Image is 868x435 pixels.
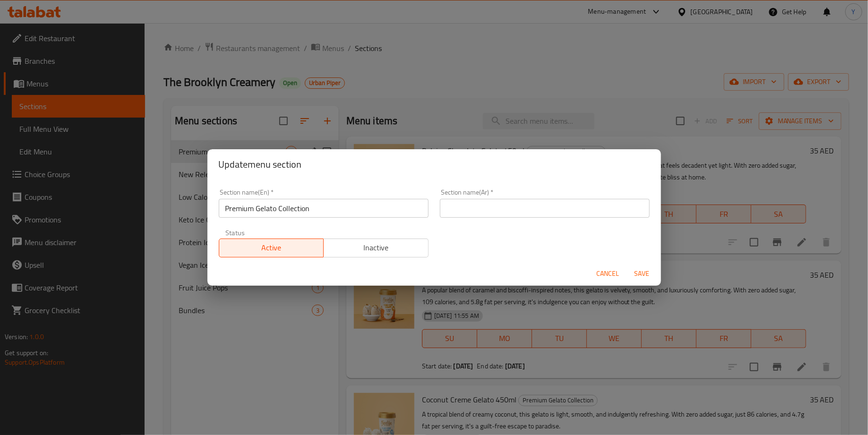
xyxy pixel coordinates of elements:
[631,268,653,280] span: Save
[223,241,320,255] span: Active
[219,157,650,172] h2: Update menu section
[219,239,324,257] button: Active
[323,239,429,257] button: Inactive
[597,268,619,280] span: Cancel
[593,265,623,282] button: Cancel
[219,199,429,218] input: Please enter section name(en)
[440,199,650,218] input: Please enter section name(ar)
[327,241,425,255] span: Inactive
[627,265,657,282] button: Save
